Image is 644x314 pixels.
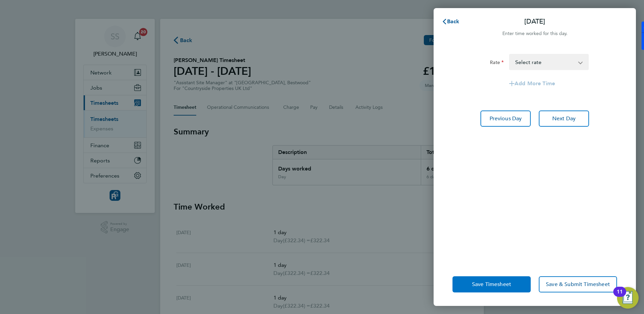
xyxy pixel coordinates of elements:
[480,111,531,127] button: Previous Day
[546,281,610,288] span: Save & Submit Timesheet
[617,292,623,301] div: 11
[552,115,576,122] span: Next Day
[447,18,460,25] span: Back
[539,276,617,292] button: Save & Submit Timesheet
[539,111,589,127] button: Next Day
[452,276,531,292] button: Save Timesheet
[472,281,511,288] span: Save Timesheet
[617,287,639,309] button: Open Resource Center, 11 new notifications
[435,15,466,28] button: Back
[490,59,504,67] label: Rate
[524,17,545,26] p: [DATE]
[490,115,522,122] span: Previous Day
[434,30,636,38] div: Enter time worked for this day.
